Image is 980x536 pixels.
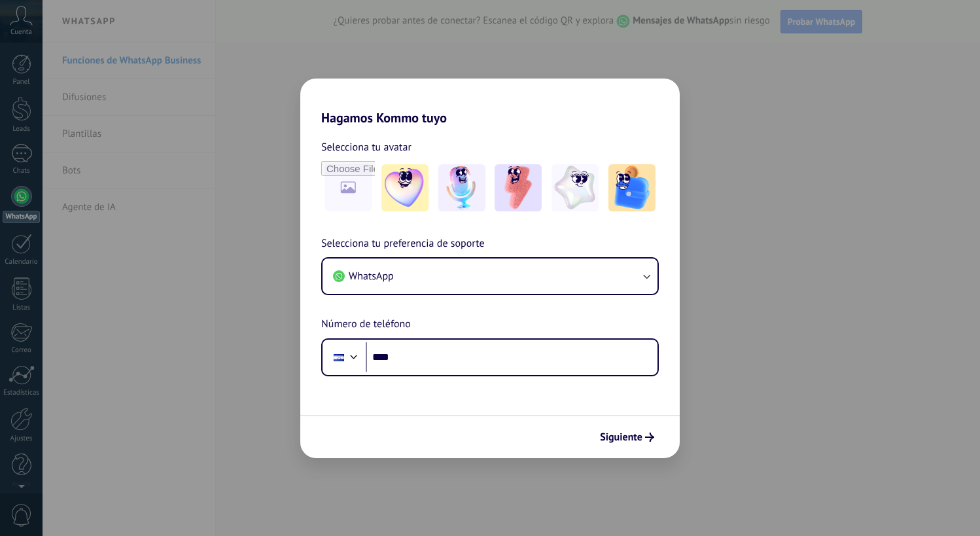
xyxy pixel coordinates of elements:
img: -5.jpeg [608,164,656,211]
img: -4.jpeg [551,164,599,211]
span: Número de teléfono [321,316,411,333]
span: Selecciona tu preferencia de soporte [321,236,485,253]
span: Selecciona tu avatar [321,139,411,156]
span: Siguiente [600,433,642,442]
button: Siguiente [594,426,660,448]
button: WhatsApp [323,259,657,294]
img: -1.jpeg [381,164,429,211]
img: -3.jpeg [495,164,542,211]
h2: Hagamos Kommo tuyo [300,79,680,126]
span: WhatsApp [349,270,394,283]
img: -2.jpeg [438,164,485,211]
div: Honduras: + 504 [326,344,351,371]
